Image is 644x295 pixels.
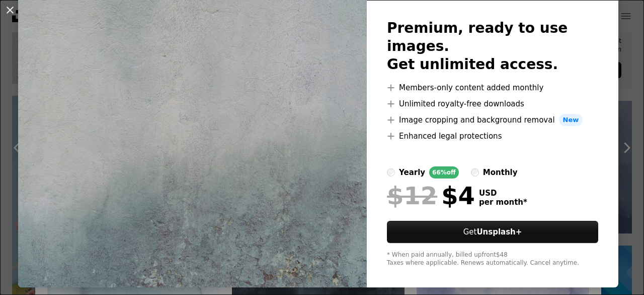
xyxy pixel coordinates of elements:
div: 66% off [429,166,459,179]
div: monthly [483,166,518,179]
li: Members-only content added monthly [387,82,598,94]
div: $4 [387,183,475,209]
strong: Unsplash+ [476,227,522,237]
input: monthly [471,168,479,176]
input: yearly66%off [387,168,395,176]
span: per month * [479,198,527,207]
span: $12 [387,183,437,209]
span: USD [479,189,527,198]
div: * When paid annually, billed upfront $48 Taxes where applicable. Renews automatically. Cancel any... [387,251,598,267]
span: New [559,114,583,126]
li: Unlimited royalty-free downloads [387,98,598,110]
div: yearly [399,166,425,179]
li: Image cropping and background removal [387,114,598,126]
li: Enhanced legal protections [387,130,598,142]
button: GetUnsplash+ [387,221,598,243]
h2: Premium, ready to use images. Get unlimited access. [387,19,598,74]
